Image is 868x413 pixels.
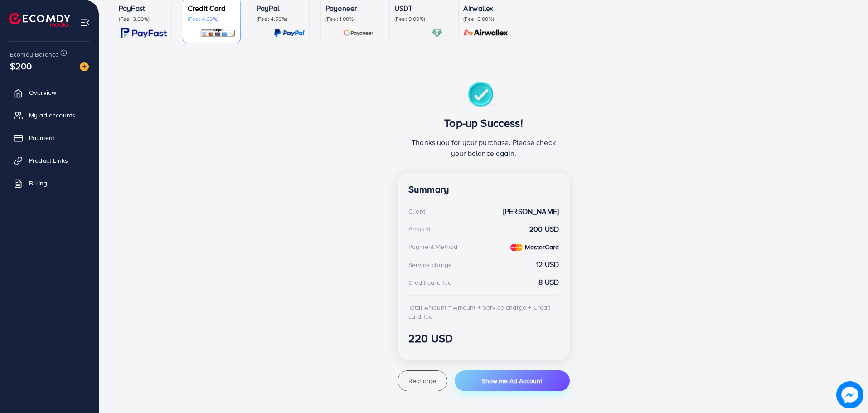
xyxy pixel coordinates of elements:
[29,179,47,188] span: Billing
[394,15,442,23] p: (Fee: 0.00%)
[432,28,442,38] img: card
[538,277,559,287] strong: 8 USD
[29,88,56,97] span: Overview
[274,28,305,38] img: card
[408,303,559,321] div: Total Amount = Amount + Service charge + Credit card fee
[257,15,305,23] p: (Fee: 4.50%)
[10,59,32,73] span: $200
[468,82,500,109] img: success
[200,28,236,38] img: card
[408,207,425,216] div: Client
[394,3,442,14] p: USDT
[408,332,559,345] h3: 220 USD
[80,62,89,71] img: image
[29,133,54,142] span: Payment
[29,111,75,120] span: My ad accounts
[9,13,70,27] img: logo
[510,244,523,251] img: credit
[7,83,92,102] a: Overview
[80,17,90,28] img: menu
[836,381,863,408] img: image
[408,260,452,269] div: Service charge
[398,370,447,391] button: Recharge
[119,3,167,14] p: PayFast
[463,3,511,14] p: Airwallex
[408,137,559,159] p: Thanks you for your purchase. Please check your balance again.
[408,117,559,130] h3: Top-up Success!
[408,376,436,385] span: Recharge
[325,3,373,14] p: Payoneer
[344,28,373,38] img: card
[408,242,457,251] div: Payment Method
[7,106,92,124] a: My ad accounts
[7,151,92,170] a: Product Links
[408,278,451,287] div: Credit card fee
[482,376,542,385] span: Show me Ad Account
[325,15,373,23] p: (Fee: 1.00%)
[257,3,305,14] p: PayPal
[7,129,92,147] a: Payment
[10,50,59,59] span: Ecomdy Balance
[536,259,559,270] strong: 12 USD
[463,15,511,23] p: (Fee: 0.00%)
[503,206,559,217] strong: [PERSON_NAME]
[119,15,167,23] p: (Fee: 3.60%)
[29,156,68,165] span: Product Links
[455,370,570,391] button: Show me Ad Account
[525,243,559,252] strong: MasterCard
[529,224,559,234] strong: 200 USD
[188,15,236,23] p: (Fee: 4.00%)
[7,174,92,192] a: Billing
[408,224,431,233] div: Amount
[121,28,167,38] img: card
[461,28,511,38] img: card
[408,184,559,195] h4: Summary
[188,3,236,14] p: Credit Card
